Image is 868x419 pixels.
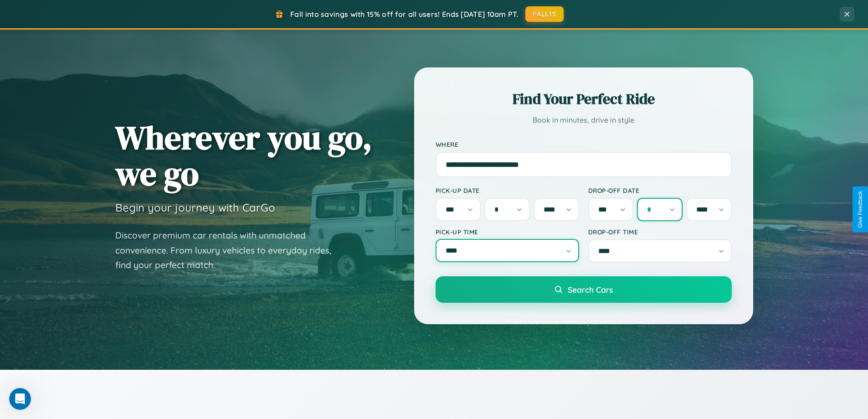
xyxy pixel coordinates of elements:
[436,114,732,127] p: Book in minutes, drive in style
[115,228,343,273] p: Discover premium car rentals with unmatched convenience. From luxury vehicles to everyday rides, ...
[290,10,519,19] span: Fall into savings with 15% off for all users! Ends [DATE] 10am PT.
[588,228,732,236] label: Drop-off Time
[568,285,613,295] span: Search Cars
[115,201,275,214] h3: Begin your journey with CarGo
[9,388,31,410] iframe: Intercom live chat
[436,140,732,148] label: Where
[857,191,863,228] div: Give Feedback
[525,6,564,22] button: FALL15
[436,228,579,236] label: Pick-up Time
[436,89,732,109] h2: Find Your Perfect Ride
[115,119,372,191] h1: Wherever you go, we go
[436,186,579,194] label: Pick-up Date
[588,186,732,194] label: Drop-off Date
[436,276,732,303] button: Search Cars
